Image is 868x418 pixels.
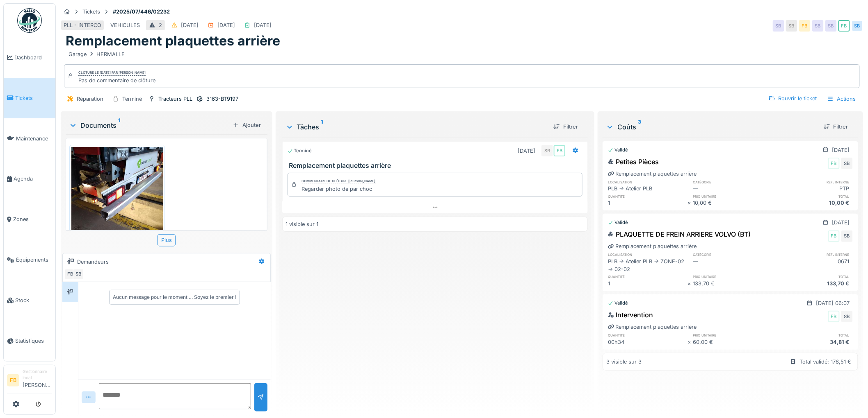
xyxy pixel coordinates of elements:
img: firwgkaimgcf658vm3w4g69b5b2m [71,147,163,269]
a: Maintenance [4,118,55,159]
span: Équipements [16,256,52,264]
span: Tickets [15,94,52,102]
a: Équipements [4,240,55,280]
div: 1 visible sur 1 [286,220,319,228]
div: — [693,258,773,273]
div: 1 [608,199,688,207]
div: Filtrer [820,121,852,132]
div: Validé [608,147,628,154]
div: SB [541,145,553,156]
h6: ref. interne [773,252,853,257]
div: Intervention [608,310,653,320]
div: PLAQUETTE DE FREIN ARRIERE VOLVO (BT) [608,229,751,239]
span: Statistiques [15,337,52,345]
div: Demandeurs [77,258,109,266]
div: FB [838,20,850,32]
div: Aucun message pour le moment … Soyez le premier ! [113,294,236,301]
div: Petites Pièces [608,157,659,167]
div: FB [828,311,840,322]
div: 2 [159,21,162,29]
h6: quantité [608,274,688,279]
div: Pas de commentaire de clôture [78,77,155,84]
span: Zones [13,215,52,223]
div: Validé [608,300,628,307]
h6: localisation [608,179,688,185]
div: Plus [158,234,176,246]
div: FB [799,20,811,32]
div: Actions [824,93,860,105]
div: PTP [773,185,853,192]
a: Statistiques [4,321,55,361]
h6: catégorie [693,179,773,185]
div: [DATE] [217,21,235,29]
h6: prix unitaire [693,274,773,279]
a: Stock [4,280,55,321]
div: × [688,338,693,346]
div: PLB -> Atelier PLB [608,185,688,192]
div: [DATE] [518,147,535,155]
div: Coûts [606,122,817,132]
a: Zones [4,199,55,240]
div: [DATE] [832,146,850,154]
h6: ref. interne [773,179,853,185]
h6: total [773,332,853,338]
div: SB [841,311,853,322]
div: 0671 [773,258,853,273]
h6: quantité [608,194,688,199]
div: SB [773,20,784,32]
div: [DATE] [254,21,272,29]
div: SB [841,230,853,242]
div: Remplacement plaquettes arrière [608,242,697,250]
div: — [693,185,773,192]
div: 133,70 € [773,280,853,287]
div: PLB -> Atelier PLB -> ZONE-02 -> 02-02 [608,258,688,273]
div: 60,00 € [693,338,773,346]
a: Agenda [4,159,55,199]
span: Stock [15,296,52,304]
li: [PERSON_NAME] [23,368,52,392]
img: Badge_color-CXgf-gQk.svg [17,8,42,33]
div: PLL - INTERCO [64,21,101,29]
div: Remplacement plaquettes arrière [608,323,697,331]
div: Tracteurs PLL [158,95,192,103]
div: SB [841,158,853,169]
div: Documents [69,120,229,130]
div: [DATE] [832,219,850,226]
sup: 3 [638,122,641,132]
h6: quantité [608,332,688,338]
div: Garage HERMALLE [69,50,125,58]
div: [DATE] [181,21,199,29]
div: FB [554,145,565,156]
div: Rouvrir le ticket [765,93,820,104]
a: Dashboard [4,37,55,78]
div: 3163-BT9197 [206,95,238,103]
div: Tickets [82,8,100,16]
div: [DATE] 06:07 [816,299,850,307]
div: SB [786,20,797,32]
a: Tickets [4,78,55,118]
div: Réparation [77,95,103,103]
span: Maintenance [16,135,52,142]
div: 10,00 € [693,199,773,207]
div: 10,00 € [773,199,853,207]
li: FB [7,374,19,386]
div: Regarder photo de par choc [302,185,376,193]
a: FB Gestionnaire local[PERSON_NAME] [7,368,52,394]
div: SB [812,20,824,32]
div: Total validé: 178,51 € [800,358,852,366]
h6: total [773,274,853,279]
div: 00h34 [608,338,688,346]
div: Terminé [288,147,312,154]
div: 1 [608,280,688,287]
div: 34,81 € [773,338,853,346]
div: Clôturé le [DATE] par [PERSON_NAME] [78,70,146,76]
div: SB [73,269,84,280]
div: Tâches [286,122,547,132]
div: SB [852,20,863,32]
div: Validé [608,219,628,226]
div: × [688,199,693,207]
div: Gestionnaire local [23,368,52,381]
div: 133,70 € [693,280,773,287]
div: Filtrer [550,121,581,132]
div: Terminé [122,95,142,103]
